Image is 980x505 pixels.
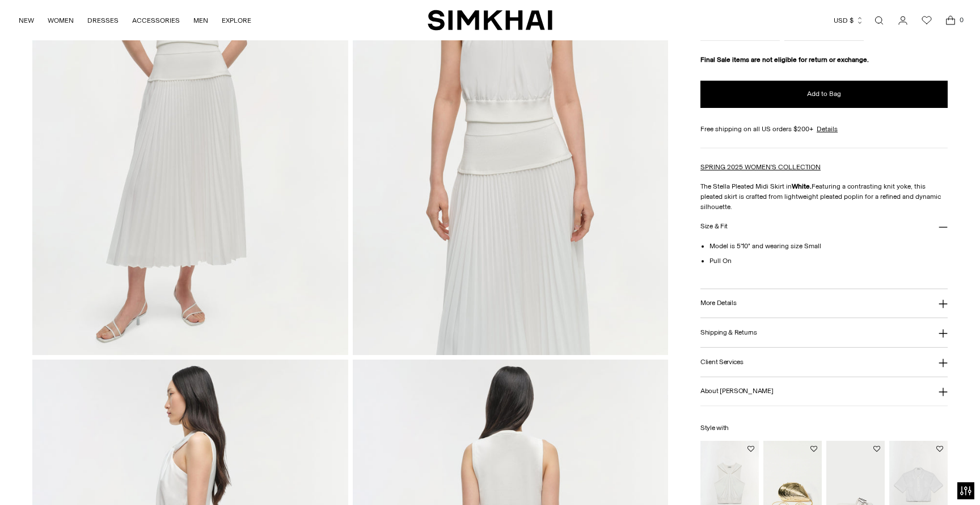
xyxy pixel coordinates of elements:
button: Client Services [700,348,948,377]
button: Add to Wishlist [873,445,880,452]
button: Add to Wishlist [936,445,943,452]
h3: About [PERSON_NAME] [700,387,773,395]
a: EXPLORE [222,8,251,33]
a: ACCESSORIES [132,8,180,33]
button: Add to Wishlist [747,445,754,452]
p: The Stella Pleated Midi Skirt in Featuring a contrasting knit yoke, this pleated skirt is crafted... [700,181,948,212]
a: DRESSES [87,8,119,33]
a: NEW [19,8,34,33]
h3: More Details [700,299,736,307]
h3: Size & Fit [700,223,728,230]
button: Add to Wishlist [810,445,817,452]
li: Model is 5'10" and wearing size Small [709,241,948,251]
a: Details [817,124,838,134]
button: More Details [700,289,948,318]
button: USD $ [834,8,864,33]
strong: White. [792,182,812,190]
a: Open search modal [868,9,890,32]
a: Go to the account page [892,9,914,32]
a: SPRING 2025 WOMEN'S COLLECTION [700,163,821,171]
a: Wishlist [915,9,938,32]
a: SIMKHAI [428,9,552,31]
strong: Final Sale items are not eligible for return or exchange. [700,56,869,64]
h3: Shipping & Returns [700,329,757,336]
button: About [PERSON_NAME] [700,377,948,406]
div: Free shipping on all US orders $200+ [700,124,948,134]
iframe: Sign Up via Text for Offers [9,462,114,496]
span: 0 [956,15,966,25]
button: Add to Bag [700,81,948,108]
a: Open cart modal [939,9,962,32]
span: Add to Bag [807,89,841,99]
h3: Client Services [700,358,744,366]
button: Shipping & Returns [700,318,948,347]
a: MEN [193,8,208,33]
h6: Style with [700,424,948,432]
a: WOMEN [48,8,74,33]
li: Pull On [709,256,948,266]
button: Size & Fit [700,212,948,241]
